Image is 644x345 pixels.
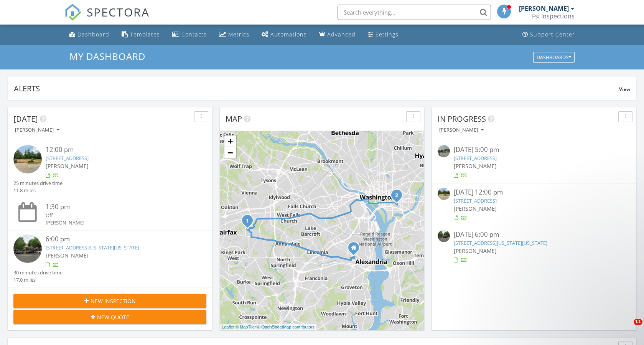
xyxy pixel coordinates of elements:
a: © OpenStreetMap contributors [257,325,315,329]
div: Fsi Inspections [532,12,575,20]
a: Contacts [169,28,210,42]
div: [PERSON_NAME] [519,5,569,12]
span: View [619,86,630,92]
button: New Inspection [13,294,206,308]
a: Support Center [519,28,578,42]
a: [STREET_ADDRESS][US_STATE][US_STATE] [46,244,139,251]
button: New Quote [13,310,206,324]
a: Metrics [216,28,252,42]
img: streetview [438,145,450,157]
div: Dashboards [537,54,571,60]
a: [DATE] 5:00 pm [STREET_ADDRESS] [PERSON_NAME] [438,145,631,179]
span: [PERSON_NAME] [454,247,497,254]
div: Metrics [228,31,249,38]
span: [DATE] [13,114,38,124]
a: [STREET_ADDRESS][US_STATE][US_STATE] [454,239,547,246]
a: 6:00 pm [STREET_ADDRESS][US_STATE][US_STATE] [PERSON_NAME] 30 minutes drive time 17.0 miles [13,234,206,284]
a: 12:00 pm [STREET_ADDRESS] [PERSON_NAME] 25 minutes drive time 11.8 miles [13,145,206,194]
div: | [220,324,316,330]
div: [PERSON_NAME] [15,127,59,133]
a: [DATE] 6:00 pm [STREET_ADDRESS][US_STATE][US_STATE] [PERSON_NAME] [438,230,631,264]
div: [DATE] 5:00 pm [454,145,614,155]
div: 9319 Convento Terrace, Fairfax, VA 22031 [247,220,252,225]
span: SPECTORA [87,4,150,20]
div: Off [46,212,190,219]
div: 314 North Carolina Ave SE, Washington, DC 20003 [397,195,401,200]
div: 12:00 pm [46,145,190,155]
div: Advanced [327,31,356,38]
img: streetview [13,145,42,173]
span: Map [226,114,242,124]
a: [STREET_ADDRESS] [454,155,497,162]
a: © MapTiler [236,325,256,329]
button: [PERSON_NAME] [13,125,61,135]
img: streetview [438,188,450,200]
span: My Dashboard [69,50,145,63]
a: [STREET_ADDRESS] [46,155,89,162]
a: Dashboard [66,28,112,42]
a: SPECTORA [64,10,150,26]
div: [DATE] 6:00 pm [454,230,614,239]
div: Support Center [530,31,575,38]
a: Advanced [316,28,359,42]
img: streetview [13,234,42,263]
a: [STREET_ADDRESS] [454,197,497,204]
a: Templates [119,28,163,42]
div: Alerts [14,83,619,94]
span: [PERSON_NAME] [454,162,497,170]
div: 17.0 miles [13,276,63,284]
a: Zoom out [224,147,236,158]
div: 25 minutes drive time [13,180,63,187]
div: 11.8 miles [13,187,63,194]
i: 1 [246,218,249,224]
button: [PERSON_NAME] [438,125,485,135]
div: Alexandria VA 22314 [354,248,358,252]
span: New Inspection [91,297,136,305]
a: Automations (Basic) [259,28,310,42]
div: [PERSON_NAME] [46,219,190,226]
span: In Progress [438,114,486,124]
div: 6:00 pm [46,234,190,244]
a: [DATE] 12:00 pm [STREET_ADDRESS] [PERSON_NAME] [438,188,631,222]
img: The Best Home Inspection Software - Spectora [64,4,81,21]
div: 30 minutes drive time [13,269,63,276]
iframe: Intercom live chat [618,319,636,337]
span: [PERSON_NAME] [454,205,497,212]
div: Settings [376,31,399,38]
div: Dashboard [77,31,109,38]
i: 2 [395,193,398,198]
div: 1:30 pm [46,202,190,212]
div: [PERSON_NAME] [439,127,484,133]
div: [DATE] 12:00 pm [454,188,614,197]
a: Settings [365,28,402,42]
div: Contacts [181,31,207,38]
button: Dashboards [533,52,575,63]
span: [PERSON_NAME] [46,252,89,259]
a: Leaflet [222,325,234,329]
div: Automations [270,31,307,38]
a: Zoom in [224,135,236,147]
span: [PERSON_NAME] [46,162,89,170]
span: 11 [634,319,642,325]
input: Search everything... [338,5,491,20]
span: New Quote [97,313,129,321]
img: streetview [438,230,450,242]
div: Templates [130,31,160,38]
